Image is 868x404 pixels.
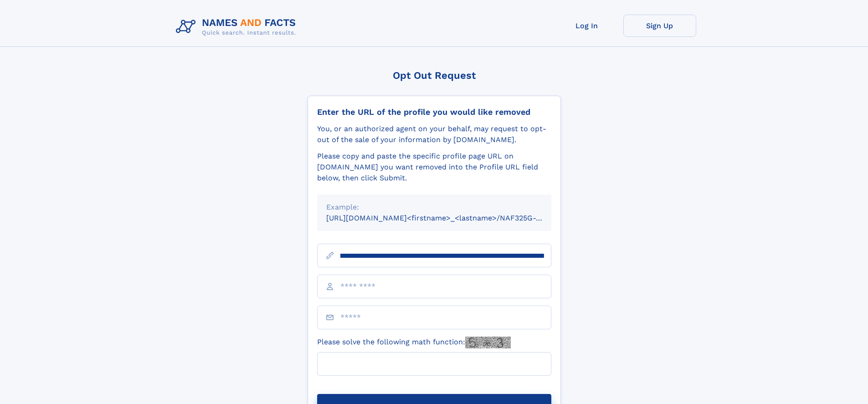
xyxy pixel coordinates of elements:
[308,70,561,81] div: Opt Out Request
[550,15,623,37] a: Log In
[326,202,542,213] div: Example:
[172,15,303,39] img: Logo Names and Facts
[326,214,569,222] small: [URL][DOMAIN_NAME]<firstname>_<lastname>/NAF325G-xxxxxxxx
[317,337,511,348] label: Please solve the following math function:
[623,15,696,37] a: Sign Up
[317,151,551,184] div: Please copy and paste the specific profile page URL on [DOMAIN_NAME] you want removed into the Pr...
[317,123,551,145] div: You, or an authorized agent on your behalf, may request to opt-out of the sale of your informatio...
[317,107,551,117] div: Enter the URL of the profile you would like removed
